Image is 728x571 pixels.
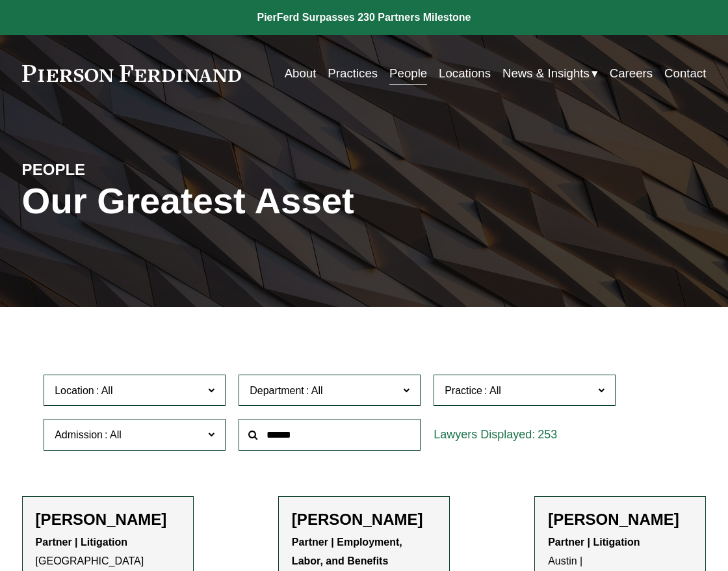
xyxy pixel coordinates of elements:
span: Admission [55,429,103,440]
h4: PEOPLE [22,160,193,180]
span: Location [55,385,94,396]
a: Contact [664,61,706,85]
a: Practices [328,61,378,85]
p: [GEOGRAPHIC_DATA] [36,533,180,571]
a: Locations [439,61,491,85]
span: Practice [445,385,482,396]
strong: Partner | Litigation [36,537,127,548]
a: About [285,61,317,85]
strong: Partner | Litigation [548,537,640,548]
h2: [PERSON_NAME] [292,510,436,529]
h2: [PERSON_NAME] [36,510,180,529]
a: People [389,61,427,85]
h1: Our Greatest Asset [22,180,478,222]
span: News & Insights [502,62,590,85]
span: Department [250,385,304,396]
span: 253 [538,428,557,441]
a: Careers [610,61,653,85]
a: folder dropdown [502,61,598,85]
h2: [PERSON_NAME] [548,510,692,529]
strong: Partner | Employment, Labor, and Benefits [292,537,405,566]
